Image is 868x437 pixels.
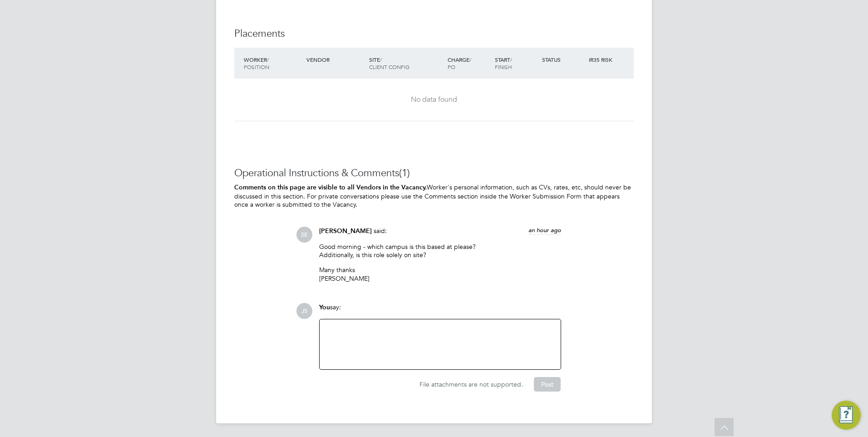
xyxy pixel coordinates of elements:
span: SE [296,227,312,243]
p: Good morning - which campus is this based at please? Additionally, is this role solely on site? [319,243,561,259]
span: an hour ago [528,226,561,234]
div: Start [493,51,540,75]
button: Post [534,377,561,392]
p: Worker's personal information, such as CVs, rates, etc, should never be discussed in this section... [234,183,634,209]
div: Status [540,51,587,68]
span: File attachments are not supported. [419,380,523,388]
h3: Placements [234,27,634,40]
span: said: [374,227,387,235]
div: Vendor [304,51,367,68]
span: / PO [448,56,471,70]
div: Worker [242,51,304,75]
p: Many thanks [PERSON_NAME] [319,266,561,282]
span: JS [296,303,312,319]
span: / Finish [495,56,512,70]
div: say: [319,303,561,319]
span: / Position [244,56,269,70]
span: (1) [399,167,410,179]
div: Charge [445,51,493,75]
div: No data found [243,95,625,104]
div: Site [367,51,445,75]
span: You [319,303,330,311]
span: [PERSON_NAME] [319,227,372,235]
div: IR35 Risk [587,51,618,68]
span: / Client Config [369,56,409,70]
button: Engage Resource Center [832,401,861,430]
b: Comments on this page are visible to all Vendors in the Vacancy. [234,184,427,191]
h3: Operational Instructions & Comments [234,167,634,180]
